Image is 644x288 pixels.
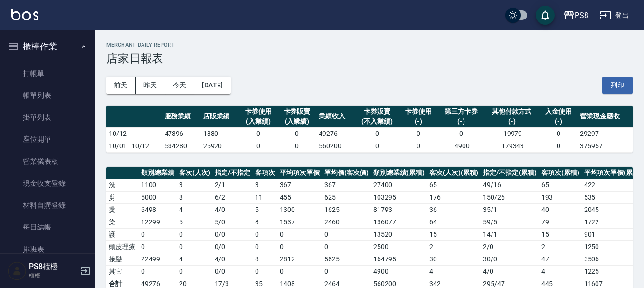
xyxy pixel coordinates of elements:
[177,216,213,228] td: 5
[427,216,481,228] td: 64
[277,167,322,179] th: 平均項次單價
[177,167,213,179] th: 客次(人次)
[575,10,588,21] div: PS8
[539,127,578,140] td: 0
[481,228,539,240] td: 14 / 1
[139,216,177,228] td: 12299
[277,179,322,191] td: 367
[106,228,139,240] td: 護
[4,173,91,194] a: 現金收支登錄
[106,140,162,152] td: 10/01 - 10/12
[371,228,427,240] td: 13520
[481,167,539,179] th: 指定/不指定(累積)
[371,203,427,216] td: 81793
[106,77,136,94] button: 前天
[440,116,482,126] div: (-)
[371,179,427,191] td: 27400
[481,216,539,228] td: 59 / 5
[541,106,575,116] div: 入金使用
[4,85,91,106] a: 帳單列表
[4,106,91,128] a: 掛單列表
[602,77,633,94] button: 列印
[437,127,484,140] td: 0
[427,240,481,253] td: 2
[139,240,177,253] td: 0
[212,216,253,228] td: 5 / 0
[371,191,427,203] td: 103295
[139,265,177,278] td: 0
[106,179,139,191] td: 洗
[4,216,91,238] a: 每日結帳
[371,167,427,179] th: 類別總業績(累積)
[539,265,582,278] td: 4
[481,253,539,265] td: 30 / 0
[280,116,314,126] div: (入業績)
[253,191,277,203] td: 11
[4,63,91,85] a: 打帳單
[487,116,537,126] div: (-)
[322,216,371,228] td: 2460
[4,239,91,260] a: 排班表
[401,116,435,126] div: (-)
[357,106,397,116] div: 卡券販賣
[539,240,582,253] td: 2
[481,265,539,278] td: 4 / 0
[280,106,314,116] div: 卡券販賣
[539,216,582,228] td: 79
[139,179,177,191] td: 1100
[316,127,355,140] td: 49276
[177,203,213,216] td: 4
[316,140,355,152] td: 560200
[194,77,230,94] button: [DATE]
[322,253,371,265] td: 5625
[106,42,633,48] h2: Merchant Daily Report
[277,191,322,203] td: 455
[596,7,633,24] button: 登出
[539,140,578,152] td: 0
[253,179,277,191] td: 3
[212,265,253,278] td: 0 / 0
[253,240,277,253] td: 0
[212,253,253,265] td: 4 / 0
[399,140,437,152] td: 0
[399,127,437,140] td: 0
[322,228,371,240] td: 0
[355,140,399,152] td: 0
[437,140,484,152] td: -4900
[106,265,139,278] td: 其它
[4,34,91,59] button: 櫃檯作業
[481,179,539,191] td: 49 / 16
[541,116,575,126] div: (-)
[253,265,277,278] td: 0
[481,191,539,203] td: 150 / 26
[177,191,213,203] td: 8
[4,194,91,216] a: 材料自購登錄
[177,179,213,191] td: 3
[487,106,537,116] div: 其他付款方式
[162,127,201,140] td: 47396
[322,167,371,179] th: 單均價(客次價)
[427,265,481,278] td: 4
[177,228,213,240] td: 0
[8,261,27,280] img: Person
[253,253,277,265] td: 8
[201,127,239,140] td: 1880
[162,140,201,152] td: 534280
[322,240,371,253] td: 0
[106,191,139,203] td: 剪
[277,240,322,253] td: 0
[578,106,633,128] th: 營業現金應收
[278,127,316,140] td: 0
[177,240,213,253] td: 0
[277,228,322,240] td: 0
[277,203,322,216] td: 1300
[322,265,371,278] td: 0
[106,203,139,216] td: 燙
[4,151,91,173] a: 營業儀表板
[481,203,539,216] td: 35 / 1
[401,106,435,116] div: 卡券使用
[253,216,277,228] td: 8
[139,167,177,179] th: 類別總業績
[539,228,582,240] td: 15
[4,128,91,150] a: 座位開單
